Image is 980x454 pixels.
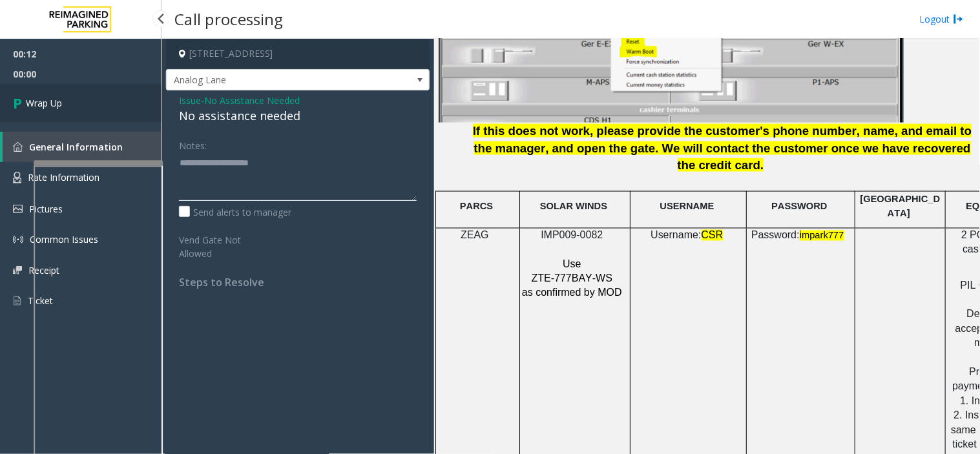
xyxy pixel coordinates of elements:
[473,124,972,155] span: If this does not work, please provide the customer's phone number, name, and email to the manager...
[802,231,844,241] span: mpark777
[179,205,291,219] label: Send alerts to manager
[179,134,207,152] label: Notes:
[3,132,162,162] a: General Information
[166,39,430,69] h4: [STREET_ADDRESS]
[179,107,417,125] div: No assistance needed
[168,3,289,35] h3: Call processing
[13,266,22,274] img: 'icon'
[954,12,964,26] img: logout
[204,94,300,107] span: No Assistance Needed
[800,230,802,241] span: i
[920,12,964,26] a: Logout
[860,194,941,218] span: [GEOGRAPHIC_DATA]
[540,201,607,212] span: SOLAR WINDS
[13,205,23,213] img: 'icon'
[563,259,581,270] span: Use
[461,230,489,241] span: ZEAG
[179,276,417,289] h4: Steps to Resolve
[30,233,98,245] span: Common Issues
[29,203,63,215] span: Pictures
[167,70,377,90] span: Analog Lane
[26,96,62,110] span: Wrap Up
[522,287,622,298] span: as confirmed by MOD
[201,94,300,107] span: -
[702,230,724,241] span: CSR
[179,94,201,107] span: Issue
[13,295,21,307] img: 'icon'
[28,264,59,276] span: Receipt
[13,234,23,245] img: 'icon'
[176,229,278,260] label: Vend Gate Not Allowed
[532,273,612,284] span: ZTE-777BAY-WS
[13,172,21,183] img: 'icon'
[29,141,123,153] span: General Information
[28,294,53,307] span: Ticket
[751,230,800,241] span: Password:
[28,171,99,183] span: Rate Information
[771,201,827,212] span: PASSWORD
[662,141,971,172] span: We will contact the customer once we have recovered the credit card.
[13,142,23,152] img: 'icon'
[460,201,493,212] span: PARCS
[651,230,701,241] span: Username:
[660,201,714,212] span: USERNAME
[541,230,603,241] span: IMP009-0082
